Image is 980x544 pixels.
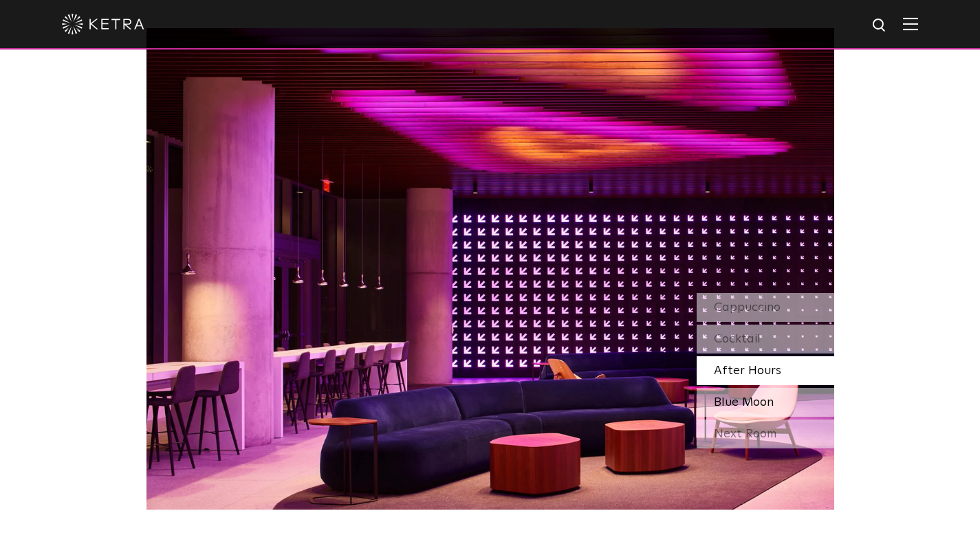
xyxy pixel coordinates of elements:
[714,333,761,345] span: Cocktail
[146,28,834,510] img: SS_SXSW_Desktop_Pink
[871,17,889,34] img: search icon
[697,420,834,448] div: Next Room
[714,396,774,409] span: Blue Moon
[62,14,144,34] img: ketra-logo-2019-white
[714,365,781,377] span: After Hours
[714,301,781,314] span: Cappuccino
[903,17,918,30] img: Hamburger%20Nav.svg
